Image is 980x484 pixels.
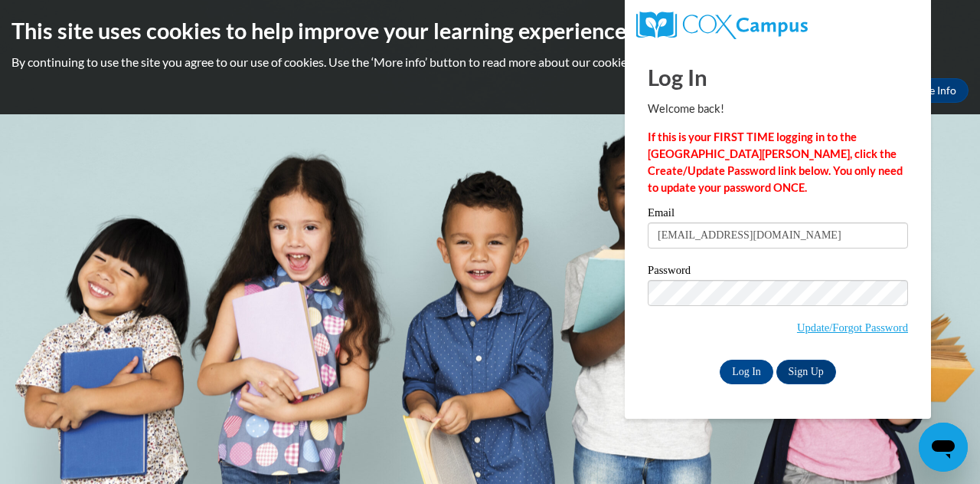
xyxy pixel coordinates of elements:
a: Update/Forgot Password [797,321,908,334]
a: Sign Up [776,360,836,384]
h1: Log In [648,61,908,93]
label: Password [648,265,908,280]
label: Email [648,207,908,222]
strong: If this is your FIRST TIME logging in to the [GEOGRAPHIC_DATA][PERSON_NAME], click the Create/Upd... [648,130,903,194]
input: Log In [720,360,773,384]
a: More Info [897,78,969,103]
h2: This site uses cookies to help improve your learning experience. [11,15,969,46]
p: By continuing to use the site you agree to our use of cookies. Use the ‘More info’ button to read... [11,54,969,71]
p: Welcome back! [648,100,908,117]
iframe: Button to launch messaging window [919,423,968,472]
img: COX Campus [636,12,808,39]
